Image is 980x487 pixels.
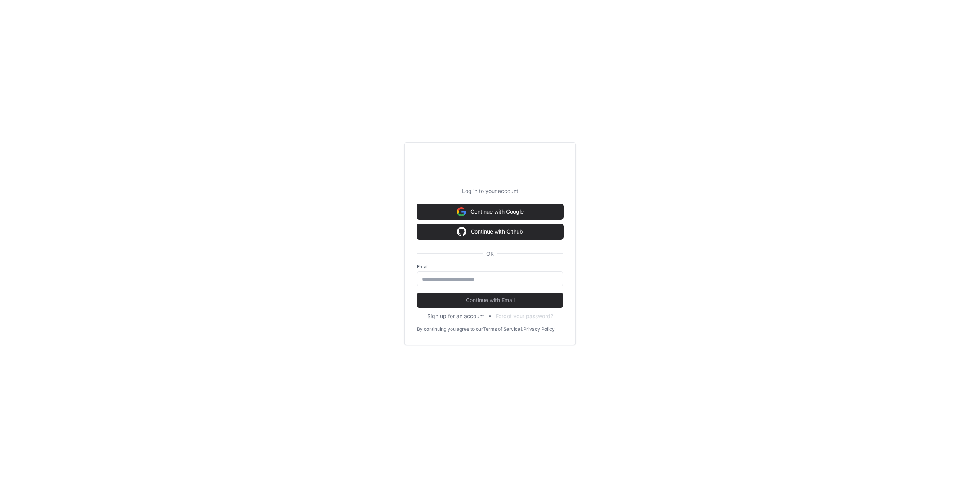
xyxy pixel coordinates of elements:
[417,293,563,308] button: Continue with Email
[520,326,523,332] div: &
[483,250,497,258] span: OR
[457,204,466,219] img: Sign in with google
[496,312,553,320] button: Forgot your password?
[417,224,563,239] button: Continue with Github
[417,296,563,304] span: Continue with Email
[417,326,483,332] div: By continuing you agree to our
[417,187,563,195] p: Log in to your account
[417,204,563,219] button: Continue with Google
[427,312,484,320] button: Sign up for an account
[483,326,520,332] a: Terms of Service
[523,326,555,332] a: Privacy Policy.
[417,264,563,270] label: Email
[457,224,466,239] img: Sign in with google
